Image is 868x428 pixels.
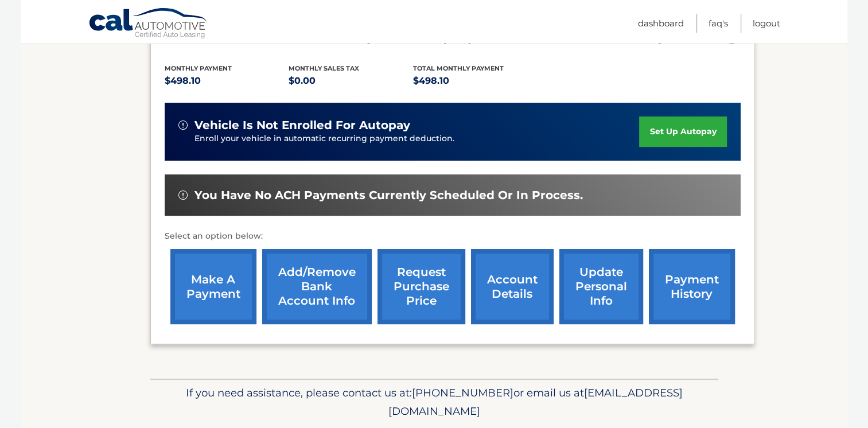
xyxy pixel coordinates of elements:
[639,116,726,147] a: set up autopay
[471,249,554,324] a: account details
[158,384,711,421] p: If you need assistance, please contact us at: or email us at
[262,249,372,324] a: Add/Remove bank account info
[289,73,413,89] p: $0.00
[194,133,640,145] p: Enroll your vehicle in automatic recurring payment deduction.
[194,188,583,203] span: You have no ACH payments currently scheduled or in process.
[165,229,741,243] p: Select an option below:
[377,249,465,324] a: request purchase price
[194,118,410,133] span: vehicle is not enrolled for autopay
[412,386,513,399] span: [PHONE_NUMBER]
[753,14,780,33] a: Logout
[165,64,232,72] span: Monthly Payment
[388,386,683,418] span: [EMAIL_ADDRESS][DOMAIN_NAME]
[88,7,209,41] a: Cal Automotive
[170,249,256,324] a: make a payment
[165,73,289,89] p: $498.10
[649,249,735,324] a: payment history
[413,64,504,72] span: Total Monthly Payment
[413,73,538,89] p: $498.10
[709,14,728,33] a: FAQ's
[638,14,684,33] a: Dashboard
[178,120,188,130] img: alert-white.svg
[178,190,188,200] img: alert-white.svg
[289,64,359,72] span: Monthly sales Tax
[559,249,643,324] a: update personal info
